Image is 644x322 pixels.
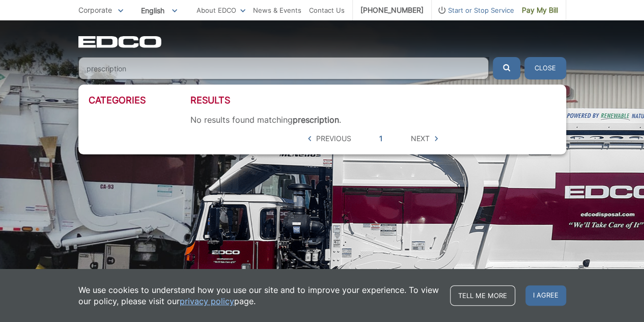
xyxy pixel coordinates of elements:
[133,2,185,19] span: English
[190,95,556,106] h3: Results
[197,5,245,16] a: About EDCO
[78,284,440,307] p: We use cookies to understand how you use our site and to improve your experience. To view our pol...
[293,115,339,125] strong: prescription
[524,57,566,79] button: Close
[253,5,301,16] a: News & Events
[309,5,345,16] a: Contact Us
[316,133,351,144] span: Previous
[379,133,383,144] a: 1
[78,36,163,48] a: EDCD logo. Return to the homepage.
[89,95,190,106] h3: Categories
[190,115,556,125] div: No results found matching .
[411,133,430,144] span: Next
[180,296,234,307] a: privacy policy
[78,6,112,14] span: Corporate
[493,57,520,79] button: Submit the search query.
[525,285,566,306] span: I agree
[450,285,515,306] a: Tell me more
[522,5,558,16] span: Pay My Bill
[78,57,489,79] input: Search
